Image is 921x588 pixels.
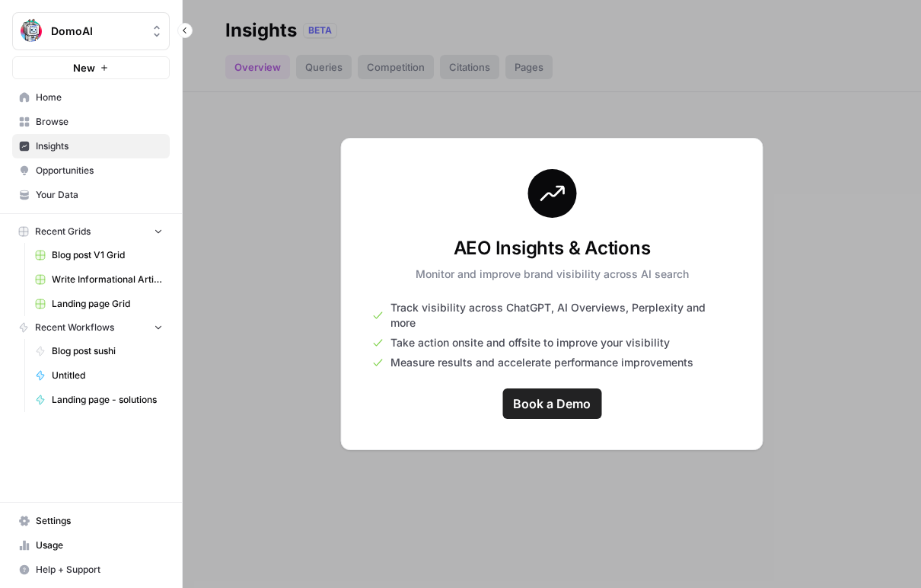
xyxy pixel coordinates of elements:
span: Track visibility across ChatGPT, AI Overviews, Perplexity and more [390,300,732,331]
span: Book a Demo [513,395,591,413]
a: Opportunities [12,158,170,183]
a: Usage [12,533,170,558]
button: Recent Grids [12,220,170,243]
span: Untitled [52,369,163,382]
span: Landing page - solutions [52,393,163,407]
span: Your Data [36,188,163,202]
img: DomoAI Logo [18,18,45,45]
span: Help + Support [36,563,163,577]
button: Workspace: DomoAI [12,12,170,50]
h3: AEO Insights & Actions [416,236,689,260]
span: Home [36,91,163,104]
a: Browse [12,110,170,134]
span: Insights [36,139,163,153]
span: Opportunities [36,164,163,177]
a: Book a Demo [502,388,601,419]
a: Untitled [28,363,170,388]
span: Browse [36,115,163,129]
span: Take action onsite and offsite to improve your visibility [390,335,670,350]
button: Recent Workflows [12,316,170,339]
span: Recent Grids [35,225,91,238]
span: Settings [36,514,163,528]
span: Write Informational Article [52,273,163,286]
a: Insights [12,134,170,158]
a: Blog post V1 Grid [28,243,170,267]
a: Home [12,85,170,110]
span: Blog post sushi [52,344,163,358]
span: DomoAI [51,24,143,39]
span: Measure results and accelerate performance improvements [390,355,693,370]
a: Write Informational Article [28,267,170,292]
p: Monitor and improve brand visibility across AI search [416,267,689,282]
a: Blog post sushi [28,339,170,363]
a: Your Data [12,183,170,207]
a: Settings [12,509,170,533]
span: New [73,60,95,75]
a: Landing page - solutions [28,388,170,412]
button: New [12,56,170,79]
span: Usage [36,538,163,552]
span: Recent Workflows [35,321,114,334]
a: Landing page Grid [28,292,170,316]
span: Blog post V1 Grid [52,248,163,262]
span: Landing page Grid [52,297,163,311]
button: Help + Support [12,558,170,582]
